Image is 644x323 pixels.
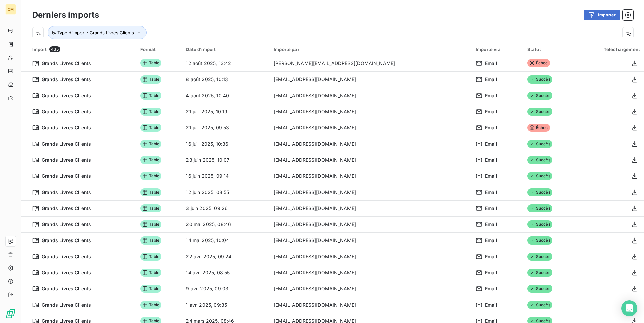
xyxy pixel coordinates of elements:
td: [EMAIL_ADDRESS][DOMAIN_NAME] [270,265,472,281]
span: Grands Livres Clients [42,302,91,308]
span: Table [140,140,162,148]
div: Importé via [476,47,519,52]
td: 22 avr. 2025, 09:24 [182,249,270,265]
td: 20 mai 2025, 08:46 [182,216,270,232]
span: Email [485,173,497,179]
span: Succès [527,220,552,228]
span: Grands Livres Clients [42,92,91,99]
span: Succès [527,269,552,277]
span: Email [485,253,497,260]
span: Succès [527,140,552,148]
span: Échec [527,59,550,67]
td: 3 juin 2025, 09:26 [182,200,270,216]
span: Grands Livres Clients [42,205,91,212]
td: 9 avr. 2025, 09:03 [182,281,270,297]
td: [EMAIL_ADDRESS][DOMAIN_NAME] [270,104,472,120]
td: [EMAIL_ADDRESS][DOMAIN_NAME] [270,232,472,249]
td: [EMAIL_ADDRESS][DOMAIN_NAME] [270,71,472,88]
td: [PERSON_NAME][EMAIL_ADDRESS][DOMAIN_NAME] [270,55,472,71]
span: Succès [527,108,552,116]
span: Table [140,301,162,309]
td: 4 août 2025, 10:40 [182,88,270,104]
td: 8 août 2025, 10:13 [182,71,270,88]
span: Grands Livres Clients [42,221,91,228]
td: 21 juil. 2025, 09:53 [182,120,270,136]
span: Succès [527,253,552,261]
button: Type d’import : Grands Livres Clients [48,26,147,39]
td: 12 juin 2025, 08:55 [182,184,270,200]
span: Table [140,172,162,180]
td: 16 juin 2025, 09:14 [182,168,270,184]
td: [EMAIL_ADDRESS][DOMAIN_NAME] [270,168,472,184]
div: Open Intercom Messenger [621,300,637,316]
td: [EMAIL_ADDRESS][DOMAIN_NAME] [270,200,472,216]
span: Succès [527,172,552,180]
span: Table [140,59,162,67]
span: Email [485,108,497,115]
td: 23 juin 2025, 10:07 [182,152,270,168]
td: [EMAIL_ADDRESS][DOMAIN_NAME] [270,216,472,232]
span: Email [485,76,497,83]
span: Email [485,60,497,67]
h3: Derniers imports [32,9,99,21]
td: 1 avr. 2025, 09:35 [182,297,270,313]
span: Succès [527,236,552,245]
span: Email [485,269,497,276]
td: 12 août 2025, 13:42 [182,55,270,71]
span: Succès [527,204,552,212]
span: Grands Livres Clients [42,60,91,67]
span: Succès [527,188,552,196]
span: Table [140,253,162,261]
span: Email [485,205,497,212]
span: Table [140,220,162,228]
span: Table [140,285,162,293]
img: Logo LeanPay [5,308,16,319]
span: Table [140,92,162,100]
span: Grands Livres Clients [42,253,91,260]
span: Email [485,302,497,308]
span: Email [485,237,497,244]
button: Importer [584,10,620,20]
span: Type d’import : Grands Livres Clients [57,30,134,35]
span: Email [485,92,497,99]
span: Succès [527,75,552,84]
div: CM [5,4,16,15]
span: Grands Livres Clients [42,124,91,131]
span: 435 [49,46,60,52]
span: Succès [527,301,552,309]
td: 14 avr. 2025, 08:55 [182,265,270,281]
span: Grands Livres Clients [42,173,91,179]
span: Email [485,141,497,147]
span: Succès [527,285,552,293]
span: Grands Livres Clients [42,141,91,147]
td: [EMAIL_ADDRESS][DOMAIN_NAME] [270,297,472,313]
span: Succès [527,156,552,164]
span: Table [140,188,162,196]
td: 14 mai 2025, 10:04 [182,232,270,249]
td: [EMAIL_ADDRESS][DOMAIN_NAME] [270,136,472,152]
td: [EMAIL_ADDRESS][DOMAIN_NAME] [270,120,472,136]
td: [EMAIL_ADDRESS][DOMAIN_NAME] [270,152,472,168]
span: Grands Livres Clients [42,269,91,276]
div: Date d’import [186,47,266,52]
td: [EMAIL_ADDRESS][DOMAIN_NAME] [270,281,472,297]
span: Email [485,189,497,196]
td: [EMAIL_ADDRESS][DOMAIN_NAME] [270,249,472,265]
span: Grands Livres Clients [42,285,91,292]
div: Importé par [274,47,468,52]
span: Email [485,221,497,228]
div: Statut [527,47,571,52]
span: Table [140,156,162,164]
span: Table [140,108,162,116]
td: 16 juil. 2025, 10:36 [182,136,270,152]
td: [EMAIL_ADDRESS][DOMAIN_NAME] [270,88,472,104]
span: Table [140,124,162,132]
span: Grands Livres Clients [42,108,91,115]
span: Grands Livres Clients [42,237,91,244]
span: Table [140,204,162,212]
span: Grands Livres Clients [42,157,91,163]
span: Table [140,269,162,277]
span: Email [485,285,497,292]
div: Import [32,46,132,52]
div: Format [140,47,178,52]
